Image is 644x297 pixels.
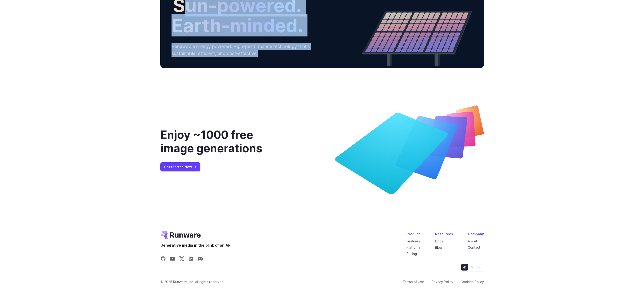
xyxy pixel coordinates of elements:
a: Features [406,239,420,243]
a: Share on YouTube [170,256,175,263]
a: Get Started Now [160,162,200,171]
button: Default [461,264,468,271]
a: Contact [468,245,480,249]
a: Share on GitHub [160,256,166,263]
a: Docs [435,239,443,243]
div: Resources [435,231,453,237]
a: Privacy Policy [432,279,453,284]
span: © 2025 Runware, Inc. All rights reserved [160,279,224,284]
button: Dark [476,264,483,271]
a: Terms of Use [403,279,424,284]
div: Company [468,231,484,237]
div: Enjoy ~1000 free image generations [160,128,287,155]
a: About [468,239,477,243]
a: Share on Discord [198,256,203,263]
a: Share on X [179,256,185,263]
a: Pricing [406,252,417,256]
a: Cookies Policy [461,279,484,284]
div: Product [406,231,420,237]
button: Light [469,264,475,271]
ul: Theme selector [460,263,484,272]
a: Share on LinkedIn [188,256,194,263]
a: Go to / [160,231,201,239]
span: Generative media in the blink of an API. [160,242,232,248]
p: Renewable energy powered. High-performance technology that's sustainable, efficient, and cost-eff... [172,43,322,57]
a: Platform [406,245,420,249]
a: Blog [435,245,442,249]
